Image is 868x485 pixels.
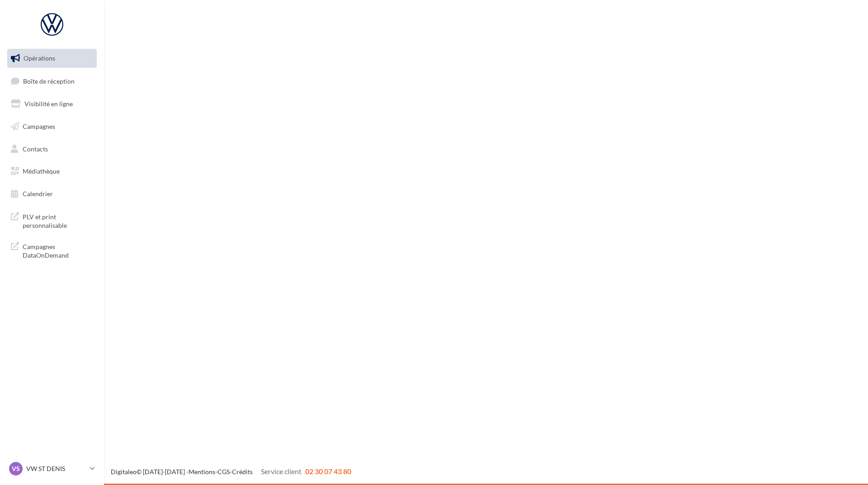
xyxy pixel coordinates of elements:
span: 02 30 07 43 80 [305,467,351,476]
a: VS VW ST DENIS [7,460,97,477]
a: Boîte de réception [5,71,99,91]
span: Contacts [23,145,48,152]
span: VS [12,464,20,473]
span: © [DATE]-[DATE] - - - [111,468,351,476]
a: PLV et print personnalisable [5,207,99,234]
a: Calendrier [5,184,99,203]
a: Digitaleo [111,468,137,476]
span: Calendrier [23,190,53,198]
a: Opérations [5,49,99,68]
span: Visibilité en ligne [24,100,73,108]
a: Médiathèque [5,162,99,181]
span: Campagnes DataOnDemand [23,240,93,260]
span: Service client [261,467,302,476]
span: Opérations [24,54,55,62]
p: VW ST DENIS [26,464,86,473]
a: Crédits [232,468,253,476]
span: Campagnes [23,122,55,130]
a: CGS [217,468,230,476]
a: Campagnes DataOnDemand [5,237,99,264]
span: Boîte de réception [23,77,75,85]
a: Contacts [5,140,99,159]
span: PLV et print personnalisable [23,211,93,230]
a: Mentions [189,468,215,476]
a: Visibilité en ligne [5,94,99,113]
a: Campagnes [5,117,99,136]
span: Médiathèque [23,167,60,175]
